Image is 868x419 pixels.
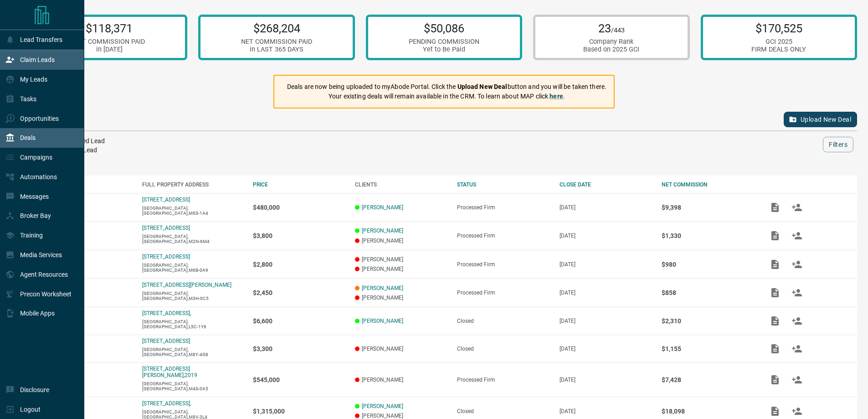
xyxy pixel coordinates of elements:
div: NET COMMISSION PAID [241,38,312,46]
p: $3,300 [253,345,346,352]
div: in LAST 365 DAYS [241,46,312,53]
p: $6,600 [253,317,346,325]
span: Add / View Documents [764,408,786,414]
div: PRICE [253,181,346,188]
p: [PERSON_NAME] [355,266,448,272]
span: Match Clients [786,232,808,238]
p: [GEOGRAPHIC_DATA],[GEOGRAPHIC_DATA],M6S-1A4 [142,206,243,216]
p: Lease - Listing [40,346,133,352]
span: Match Clients [786,376,808,383]
p: [DATE] [560,204,652,211]
p: $480,000 [253,204,346,211]
span: Match Clients [786,317,808,324]
p: $2,800 [253,261,346,268]
a: here [550,93,563,100]
p: [PERSON_NAME] [355,295,448,301]
div: FIRM DEALS ONLY [751,46,806,53]
p: [GEOGRAPHIC_DATA],[GEOGRAPHIC_DATA],L5C-1Y6 [142,319,243,329]
p: Purchase - Listing [40,377,133,383]
p: $2,310 [662,317,755,325]
p: $2,450 [253,289,346,296]
div: Closed [457,408,550,414]
a: [STREET_ADDRESS], [142,400,191,407]
span: /443 [611,26,625,34]
p: [GEOGRAPHIC_DATA],[GEOGRAPHIC_DATA],M4S-0A5 [142,381,243,391]
p: 23 [583,21,639,35]
p: $118,371 [74,21,145,35]
span: Match Clients [786,408,808,414]
p: $1,315,000 [253,408,346,415]
p: $50,086 [409,21,479,35]
p: $3,800 [253,232,346,239]
div: Closed [457,346,550,352]
span: Match Clients [786,345,808,352]
p: $545,000 [253,376,346,383]
div: Processed Firm [457,377,550,383]
div: Based on 2025 GCI [583,46,639,53]
p: [PERSON_NAME] [355,346,448,352]
div: CLIENTS [355,181,448,188]
div: Processed Firm [457,261,550,268]
p: $268,204 [241,21,312,35]
span: Match Clients [786,204,808,210]
p: [DATE] [560,261,652,268]
div: DEAL TYPE [40,181,133,188]
p: [GEOGRAPHIC_DATA],[GEOGRAPHIC_DATA],M3H-0C5 [142,291,243,301]
span: Add / View Documents [764,232,786,238]
button: Filters [823,137,853,152]
span: Add / View Documents [764,261,786,267]
div: Closed [457,318,550,324]
span: Match Clients [786,261,808,267]
a: [STREET_ADDRESS] [142,225,190,231]
p: $170,525 [751,21,806,35]
button: Upload New Deal [784,112,857,127]
a: [STREET_ADDRESS] [142,253,190,260]
p: [PERSON_NAME] [355,238,448,244]
p: Purchase - Co-Op [40,408,133,414]
a: [PERSON_NAME] [362,403,403,409]
p: [PERSON_NAME] [355,377,448,383]
a: [STREET_ADDRESS], [142,310,191,316]
p: [DATE] [560,346,652,352]
p: $9,398 [662,204,755,211]
div: PENDING COMMISSION [409,38,479,46]
p: Your existing deals will remain available in the CRM. To learn about MAP click . [287,92,606,101]
div: CLOSE DATE [560,181,652,188]
span: Match Clients [786,289,808,295]
strong: Upload New Deal [457,83,508,90]
p: $1,330 [662,232,755,239]
div: Yet to Be Paid [409,46,479,53]
p: [DATE] [560,408,652,414]
span: Add / View Documents [764,376,786,383]
div: NET COMMISSION [662,181,755,188]
a: [STREET_ADDRESS][PERSON_NAME],2019 [142,366,197,378]
p: [GEOGRAPHIC_DATA],[GEOGRAPHIC_DATA],M6B-0A9 [142,263,243,273]
p: [GEOGRAPHIC_DATA],[GEOGRAPHIC_DATA],M2N-6M4 [142,234,243,244]
p: Deals are now being uploaded to myAbode Portal. Click the button and you will be taken there. [287,82,606,92]
p: [DATE] [560,318,652,324]
span: Add / View Documents [764,345,786,352]
a: [PERSON_NAME] [362,318,403,324]
p: [STREET_ADDRESS] [142,197,190,203]
a: [STREET_ADDRESS][PERSON_NAME] [142,282,231,288]
a: [PERSON_NAME] [362,204,403,211]
span: Add / View Documents [764,289,786,295]
p: [PERSON_NAME] [355,256,448,263]
div: GCI 2025 [751,38,806,46]
p: Lease - Listing [40,290,133,296]
span: Add / View Documents [764,204,786,210]
a: [STREET_ADDRESS] [142,338,190,344]
p: $980 [662,261,755,268]
div: Processed Firm [457,204,550,211]
a: [PERSON_NAME] [362,228,403,234]
p: Purchase - Co-Op [40,204,133,211]
p: Lease - Co-Op [40,318,133,324]
p: Lease - Co-Op [40,233,133,239]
